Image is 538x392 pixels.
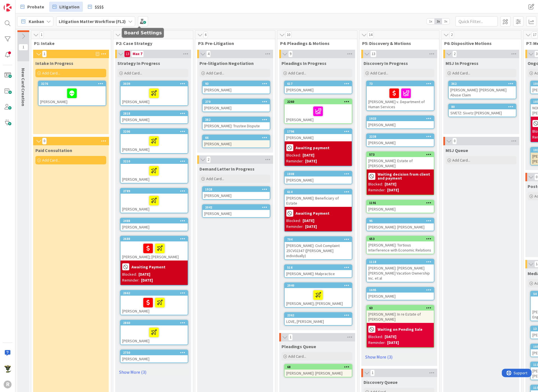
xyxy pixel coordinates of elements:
span: Add Card... [42,71,60,76]
span: Pre-litigation Negotiation [199,60,254,66]
div: 2362 [287,313,352,317]
span: 1 [370,370,375,376]
div: Blocked: [122,271,137,277]
div: 2860[PERSON_NAME] [121,320,188,345]
div: [PERSON_NAME]: Malpractice [285,270,352,277]
div: 2750 [121,350,188,355]
div: 2860 [121,320,188,325]
span: 1 [19,44,28,51]
div: 3206 [121,129,188,134]
span: Pleadings In Progress [282,60,326,66]
div: 95 [369,219,434,223]
div: 95[PERSON_NAME]: [PERSON_NAME] [367,218,434,231]
div: [PERSON_NAME]: Estate of [PERSON_NAME] [367,157,434,169]
div: 704 [285,237,352,242]
div: [PERSON_NAME] [367,293,434,300]
div: 63 [369,306,434,310]
div: [PERSON_NAME] v. Department of Human Services [367,86,434,110]
div: 382 [203,117,270,122]
a: Show More (3) [364,352,434,361]
span: 6 [203,31,208,38]
span: MSJ Queue [446,148,468,153]
div: 1933 [367,116,434,121]
div: [PERSON_NAME] [121,194,188,213]
div: 2818 [123,112,188,115]
div: 270[PERSON_NAME] [203,99,270,112]
div: 1191[PERSON_NAME] [367,200,434,213]
div: 1808[PERSON_NAME] [285,171,352,184]
div: 1796 [285,129,352,134]
div: 2940[PERSON_NAME]; [PERSON_NAME] [285,283,352,307]
div: 73 [369,82,434,86]
div: [PERSON_NAME] [203,192,270,199]
div: 2042 [205,205,270,209]
div: 362[PERSON_NAME]: [PERSON_NAME] Abuse Claim [449,81,516,99]
span: Discovery Queue [364,379,398,385]
div: 80SIVETZ: Sivetz [PERSON_NAME] [449,104,516,117]
div: 2789 [121,189,188,194]
div: Reminder: [368,340,385,346]
div: 2860 [123,321,188,325]
div: Blocked: [286,218,301,224]
div: 2260[PERSON_NAME] [285,99,352,123]
span: $$$$ [95,3,104,10]
div: 704[PERSON_NAME]: Civil Complaint 25CV02347 ([PERSON_NAME] individually) [285,237,352,259]
div: Reminder: [368,187,385,193]
b: Waiting on Pending Sale [378,327,423,331]
div: 2488[PERSON_NAME] [121,218,188,231]
div: [PERSON_NAME]: Tortious Interference with Economic Relations [367,241,434,254]
span: 2 [206,156,211,163]
span: 0 [42,138,47,144]
div: 3206 [123,130,188,133]
span: 13 [121,31,128,38]
span: Probate [27,3,44,10]
div: 617[PERSON_NAME] [285,81,352,94]
a: Litigation [49,2,83,12]
div: 1808 [287,172,352,176]
b: Awaiting payment [296,146,330,150]
div: 1191 [369,201,434,205]
span: 1 [39,31,44,38]
div: 63[PERSON_NAME]: In re Estate of [PERSON_NAME] [367,305,434,323]
span: New Card Creation [21,68,26,106]
div: 516 [285,265,352,270]
span: P4: Pleadings & Motions [280,40,350,46]
span: 0 [452,138,457,144]
div: [PERSON_NAME] [285,104,352,123]
div: [PERSON_NAME] [121,296,188,315]
div: [DATE] [303,152,314,158]
div: 614 [287,190,352,194]
div: 1118 [367,259,434,264]
div: 2260 [287,100,352,104]
div: 2238 [369,135,434,139]
span: 1x [427,19,434,24]
div: [PERSON_NAME]; [PERSON_NAME] [121,241,188,260]
div: [PERSON_NAME] [203,104,270,112]
div: 1118[PERSON_NAME]: [PERSON_NAME] [PERSON_NAME] Vacation Ownership Inc. et al [367,259,434,282]
span: 2 [450,31,454,38]
span: P1: Intake [34,40,104,46]
div: 362 [449,81,516,86]
div: 1928 [203,187,270,192]
span: Add Card... [42,158,60,163]
span: Add Card... [124,71,142,76]
div: 382 [205,118,270,122]
h5: Board Settings [124,30,162,35]
div: 1118 [369,260,434,264]
span: Add Card... [206,71,224,76]
div: 93 [205,82,270,86]
div: [PERSON_NAME] [285,134,352,141]
div: 2362 [285,313,352,318]
div: 80 [449,104,516,109]
div: Max 7 [133,53,142,55]
span: P2: Case Strategy [116,40,186,46]
div: [PERSON_NAME] [367,205,434,213]
b: Litigation Matter Workflow (FL2) [59,19,126,24]
div: Reminder: [286,224,303,230]
div: 68 [285,364,352,370]
div: 93 [203,81,270,86]
div: SIVETZ: Sivetz [PERSON_NAME] [449,109,516,117]
div: 2662 [123,291,188,295]
div: 3276 [38,81,106,86]
input: Quick Filter... [455,16,498,26]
